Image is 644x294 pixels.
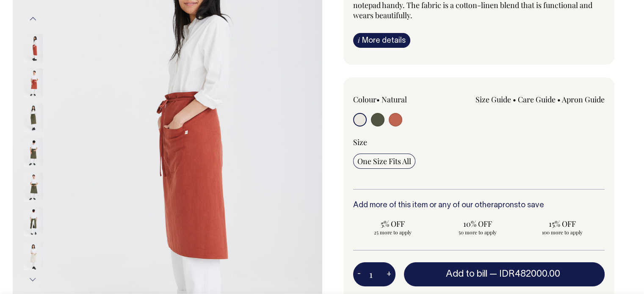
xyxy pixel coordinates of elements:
[353,216,433,238] input: 5% OFF 25 more to apply
[357,229,428,236] span: 25 more to apply
[353,201,605,210] h6: Add more of this item or any of our other to save
[442,229,513,236] span: 50 more to apply
[358,36,360,44] span: i
[357,156,411,166] span: One Size Fits All
[404,262,605,286] button: Add to bill —IDR482000.00
[353,33,410,48] a: iMore details
[381,94,407,104] label: Natural
[376,94,380,104] span: •
[494,202,518,209] a: aprons
[353,94,454,104] div: Colour
[438,216,517,238] input: 10% OFF 50 more to apply
[562,94,605,104] a: Apron Guide
[353,266,365,283] button: -
[27,9,39,28] button: Previous
[499,270,560,278] span: IDR482000.00
[522,216,602,238] input: 15% OFF 100 more to apply
[527,229,598,236] span: 100 more to apply
[24,137,43,167] img: olive
[27,270,39,289] button: Next
[513,94,516,104] span: •
[24,207,43,236] img: olive
[24,172,43,202] img: olive
[24,242,43,271] img: natural
[446,270,487,278] span: Add to bill
[518,94,556,104] a: Care Guide
[475,94,511,104] a: Size Guide
[382,266,395,283] button: +
[557,94,561,104] span: •
[353,154,415,169] input: One Size Fits All
[489,270,562,278] span: —
[24,33,43,63] img: rust
[24,103,43,132] img: olive
[353,137,605,147] div: Size
[24,68,43,98] img: rust
[442,219,513,229] span: 10% OFF
[527,219,598,229] span: 15% OFF
[357,219,428,229] span: 5% OFF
